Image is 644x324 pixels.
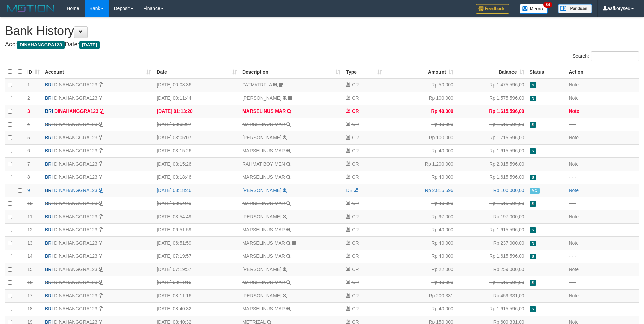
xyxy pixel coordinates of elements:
[45,95,53,101] span: BRI
[456,210,527,223] td: Rp 197.000,00
[352,293,359,298] span: CR
[99,122,103,127] a: Copy DINAHANGGRA123 to clipboard
[242,267,281,272] a: [PERSON_NAME]
[385,223,456,236] td: Rp 40.000
[45,201,53,206] span: BRI
[352,108,359,114] span: CR
[45,174,53,180] span: BRI
[99,267,103,272] a: Copy DINAHANGGRA123 to clipboard
[569,214,579,219] a: Note
[346,188,352,193] span: DB
[27,201,33,206] span: 10
[154,302,239,316] td: [DATE] 08:40:32
[154,105,239,118] td: [DATE] 01:13:20
[385,157,456,171] td: Rp 1.200.000
[566,171,639,184] td: - - -
[27,267,33,272] span: 15
[569,240,579,246] a: Note
[54,267,97,272] a: DINAHANGGRA123
[54,306,97,311] a: DINAHANGGRA123
[45,267,53,272] span: BRI
[154,276,239,289] td: [DATE] 08:11:16
[456,65,527,78] th: Balance: activate to sort column ascending
[456,171,527,184] td: Rp 1.615.596,00
[54,240,97,246] a: DINAHANGGRA123
[530,241,536,246] span: Has Note
[385,78,456,92] td: Rp 50.000
[54,82,97,88] a: DINAHANGGRA123
[456,223,527,236] td: Rp 1.615.596,00
[456,302,527,316] td: Rp 1.615.596,00
[79,41,100,49] span: [DATE]
[456,197,527,210] td: Rp 1.615.596,00
[45,227,53,232] span: BRI
[530,227,536,233] span: Duplicate/Skipped
[242,240,285,246] a: MARSELINUS MAR
[54,227,97,232] a: DINAHANGGRA123
[527,65,566,78] th: Status
[242,253,285,259] a: MARSELINUS MAR
[242,188,281,193] a: [PERSON_NAME]
[25,65,42,78] th: ID: activate to sort column ascending
[45,214,53,219] span: BRI
[385,92,456,105] td: Rp 100.000
[352,280,359,285] span: CR
[385,250,456,263] td: Rp 40.000
[99,188,103,193] a: Copy DINAHANGGRA123 to clipboard
[352,122,359,127] span: CR
[154,223,239,236] td: [DATE] 06:51:59
[569,161,579,167] a: Note
[385,197,456,210] td: Rp 40.000
[456,289,527,302] td: Rp 459.331,00
[352,148,359,153] span: CR
[569,108,579,114] a: Note
[27,135,30,140] span: 5
[530,280,536,286] span: Duplicate/Skipped
[154,78,239,92] td: [DATE] 00:08:36
[242,161,285,167] a: RAHMAT BOY MEN
[99,227,103,232] a: Copy DINAHANGGRA123 to clipboard
[566,197,639,210] td: - - -
[99,135,103,140] a: Copy DINAHANGGRA123 to clipboard
[99,280,103,285] a: Copy DINAHANGGRA123 to clipboard
[352,253,359,259] span: CR
[456,92,527,105] td: Rp 1.575.596,00
[385,171,456,184] td: Rp 40.000
[242,108,286,114] a: MARSELINUS MAR
[154,92,239,105] td: [DATE] 00:11:44
[27,174,30,180] span: 8
[242,82,272,88] a: #ATM#TRFLA
[99,201,103,206] a: Copy DINAHANGGRA123 to clipboard
[530,96,536,101] span: Has Note
[27,227,33,232] span: 12
[54,95,97,101] a: DINAHANGGRA123
[242,122,285,127] a: MARSELINUS MAR
[242,227,285,232] a: MARSELINUS MAR
[54,214,97,219] a: DINAHANGGRA123
[5,3,56,14] img: MOTION_logo.png
[569,188,579,193] a: Note
[45,280,53,285] span: BRI
[385,289,456,302] td: Rp 200.331
[45,240,53,246] span: BRI
[242,148,285,153] a: MARSELINUS MAR
[27,82,30,88] span: 1
[530,306,536,312] span: Duplicate/Skipped
[154,184,239,197] td: [DATE] 03:18:46
[456,78,527,92] td: Rp 1.475.596,00
[54,253,97,259] a: DINAHANGGRA123
[242,201,285,206] a: MARSELINUS MAR
[154,210,239,223] td: [DATE] 03:54:49
[45,135,53,140] span: BRI
[352,201,359,206] span: CR
[54,201,97,206] a: DINAHANGGRA123
[352,135,359,140] span: CR
[566,302,639,316] td: - - -
[385,184,456,197] td: Rp 2.815.596
[530,148,536,154] span: Duplicate/Skipped
[99,214,103,219] a: Copy DINAHANGGRA123 to clipboard
[154,250,239,263] td: [DATE] 07:19:57
[99,95,103,101] a: Copy DINAHANGGRA123 to clipboard
[99,293,103,298] a: Copy DINAHANGGRA123 to clipboard
[99,148,103,153] a: Copy DINAHANGGRA123 to clipboard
